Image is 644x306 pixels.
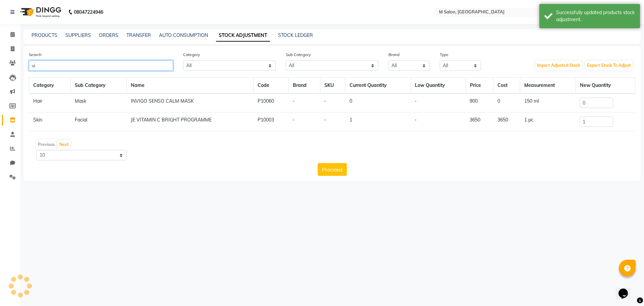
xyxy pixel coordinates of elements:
th: Price [466,78,493,94]
label: Type [440,52,448,58]
td: 3650 [466,112,493,131]
th: Category [29,78,71,94]
td: 900 [466,93,493,112]
iframe: chat widget [616,279,637,299]
td: Hair [29,93,71,112]
th: Code [254,78,288,94]
th: Brand [288,78,320,94]
img: logo [17,3,63,21]
td: - [288,112,320,131]
td: 0 [345,93,411,112]
th: SKU [320,78,345,94]
td: JE VITAMIN C BRIGHT PROGRAMME [127,112,254,131]
a: ORDERS [99,32,118,38]
th: New Quantity [576,78,635,94]
a: TRANSFER [126,32,151,38]
td: 3650 [493,112,520,131]
a: STOCK LEDGER [278,32,313,38]
td: - [411,93,466,112]
td: P10060 [254,93,288,112]
button: Proceed [318,163,347,176]
input: Search Product [29,60,173,71]
label: Search [29,52,42,58]
td: - [411,112,466,131]
a: SUPPLIERS [65,32,91,38]
td: 1 [345,112,411,131]
label: Brand [388,52,399,58]
b: 08047224946 [74,3,103,21]
td: - [320,112,345,131]
th: Measurement [520,78,576,94]
button: Import Adjusted Stock [535,61,582,70]
button: Export Stock To Adjust [585,61,633,70]
a: AUTO CONSUMPTION [159,32,208,38]
td: - [288,93,320,112]
td: 1 pc [520,112,576,131]
td: Skin [29,112,71,131]
a: PRODUCTS [32,32,57,38]
div: Successfully updated products stock adjustment. [556,9,635,23]
td: Mask [71,93,127,112]
td: P10003 [254,112,288,131]
label: Sub Category [286,52,311,58]
td: - [320,93,345,112]
th: Cost [493,78,520,94]
td: 0 [493,93,520,112]
td: Facial [71,112,127,131]
label: Category [183,52,200,58]
th: Low Quantity [411,78,466,94]
a: STOCK ADJUSTMENT [216,30,270,42]
th: Name [127,78,254,94]
th: Sub Category [71,78,127,94]
td: INVIGO SENSO CALM MASK [127,93,254,112]
td: 150 ml [520,93,576,112]
button: Next [58,140,70,149]
th: Current Quantity [345,78,411,94]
